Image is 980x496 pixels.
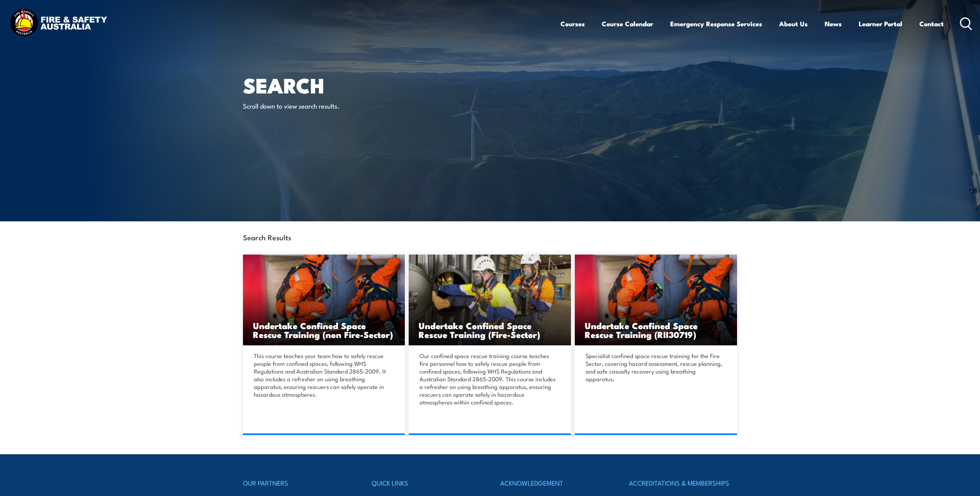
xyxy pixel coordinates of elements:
p: Our confined space rescue training course teaches fire personnel how to safely rescue people from... [420,352,558,406]
a: Courses [560,14,585,34]
h1: Search [243,76,434,94]
a: Course Calendar [602,14,653,34]
a: Undertake Confined Space Rescue Training (non Fire-Sector) [243,255,405,345]
img: Undertake Confined Space Rescue (Fire-Sector) TRAINING [409,255,571,345]
strong: Search Results [243,232,291,242]
a: Undertake Confined Space Rescue Training (Fire-Sector) [409,255,571,345]
a: Learner Portal [859,14,902,34]
h3: Undertake Confined Space Rescue Training (RII30719) [585,321,727,339]
a: Contact [919,14,944,34]
p: Specialist confined space rescue training for the Fire Sector, covering hazard assessment, rescue... [586,352,724,383]
h4: QUICK LINKS [372,477,480,488]
h3: Undertake Confined Space Rescue Training (non Fire-Sector) [253,321,395,339]
img: Undertake Confined Space Rescue Training (non Fire-Sector) (2) [575,255,737,345]
p: This course teaches your team how to safely rescue people from confined spaces, following WHS Reg... [254,352,392,398]
p: Scroll down to view search results. [243,101,384,110]
h4: ACKNOWLEDGEMENT [500,477,608,488]
h4: ACCREDITATIONS & MEMBERSHIPS [629,477,737,488]
a: About Us [779,14,808,34]
h3: Undertake Confined Space Rescue Training (Fire-Sector) [419,321,561,339]
h4: OUR PARTNERS [243,477,351,488]
a: Undertake Confined Space Rescue Training (RII30719) [575,255,737,345]
a: Emergency Response Services [670,14,762,34]
img: Undertake Confined Space Rescue Training (non Fire-Sector) (2) [243,255,405,345]
a: News [825,14,842,34]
